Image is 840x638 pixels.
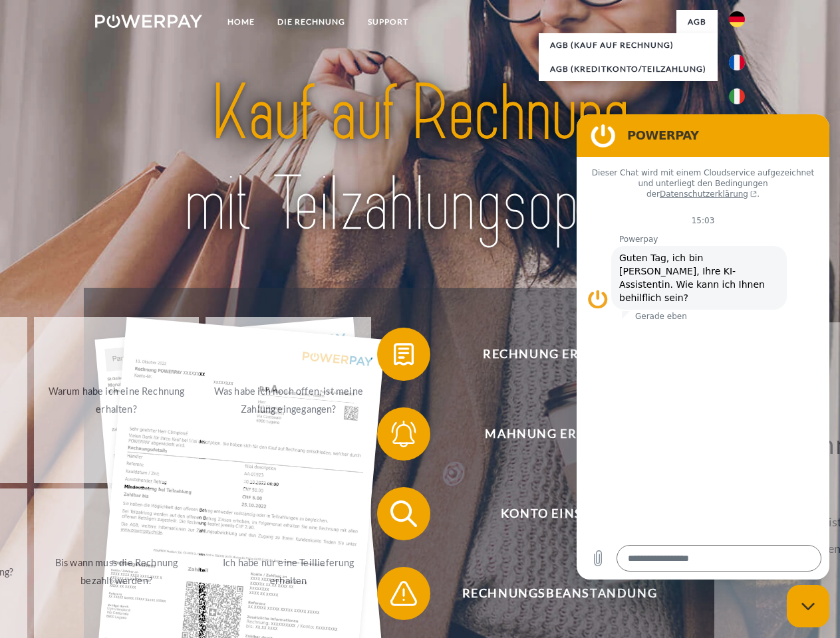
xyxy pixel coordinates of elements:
img: fr [729,54,745,70]
img: qb_search.svg [387,497,420,530]
a: agb [676,10,718,34]
button: Rechnungsbeanstandung [377,567,723,620]
a: SUPPORT [356,10,420,34]
iframe: Schaltfläche zum Öffnen des Messaging-Fensters; Konversation läuft [787,585,829,627]
img: de [729,11,745,27]
a: DIE RECHNUNG [266,10,356,34]
div: Ich habe nur eine Teillieferung erhalten [213,554,363,589]
button: Konto einsehen [377,487,723,540]
img: logo-powerpay-white.svg [95,15,202,28]
div: Was habe ich noch offen, ist meine Zahlung eingegangen? [213,382,363,418]
a: Was habe ich noch offen, ist meine Zahlung eingegangen? [206,317,371,483]
img: it [729,88,745,104]
a: Home [216,10,266,34]
a: AGB (Kauf auf Rechnung) [539,33,718,57]
iframe: Messaging-Fenster [577,114,829,580]
a: AGB (Kreditkonto/Teilzahlung) [539,57,718,81]
span: Konto einsehen [396,487,722,540]
span: Rechnungsbeanstandung [396,567,722,620]
div: Bis wann muss die Rechnung bezahlt werden? [42,554,192,589]
img: qb_warning.svg [387,577,420,610]
div: Warum habe ich eine Rechnung erhalten? [42,382,192,418]
img: title-powerpay_de.svg [127,64,713,255]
